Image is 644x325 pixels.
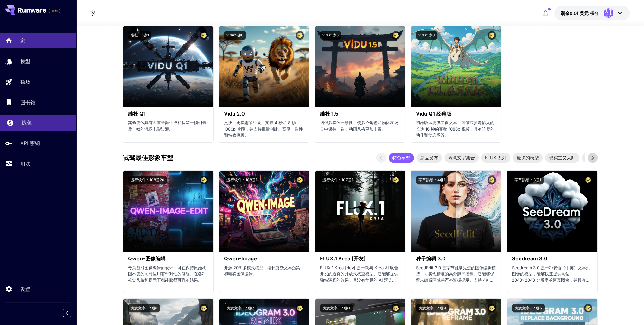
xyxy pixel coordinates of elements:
button: 运行软件：107@1 [320,176,356,184]
font: 专为智能图像编辑而设计，可在保持原始构图不变的同时应用有针对性的修改。在各种视觉风格和提示下都能获得可靠的结果。 [128,265,206,283]
img: 替代 [219,171,309,252]
button: 表意文字：4@1 [128,304,160,312]
font: 表意文字：4@5 [514,306,542,310]
button: 认证模型——经过审查，具有最佳性能，并包含商业许可证。 [584,176,592,184]
font: 表意文字：4@1 [131,306,157,310]
button: 表意文字：4@2 [224,304,257,312]
div: 表意文字集合 [444,153,479,163]
img: 替代 [315,171,405,252]
button: 认证模型——经过审查，具有最佳性能，并包含商业许可证。 [392,176,400,184]
font: 表意文字：4@3 [322,306,350,310]
button: 维杜：1@1 [128,31,151,40]
div: 现实主义大师 [545,153,579,163]
font: 试驾最佳形象车型 [123,154,173,162]
button: -0.0053美元未定义未定义 [554,6,630,20]
font: 审判 [51,9,58,13]
font: 用法 [20,161,30,167]
font: 积分 [590,10,599,16]
font: 开源 20B 多模式模型，擅长复杂文本渲染和精确图像编辑。 [224,265,300,277]
nav: 面包屑 [90,9,95,17]
font: Vidu Q1 经典版 [416,111,451,117]
font: 现实主义大师 [549,155,576,160]
font: Seedream 3.0 [512,255,547,262]
button: vidu:1@0 [416,31,437,40]
button: 认证模型——经过审查，具有最佳性能，并包含商业许可证。 [392,304,400,312]
div: 最快的模型 [513,153,543,163]
font: SeedEdit 3.0 是字节跳动先进的图像编辑模型，可实现精准的高分辨率控制。它能够保留未编辑区域并严格遵循提示。支持 4K 输出，并在 15 秒内生成结果。 [416,265,496,289]
font: 维杜 Q1 [128,111,146,117]
font: 操场 [20,79,30,85]
button: 字节跳动：3@1 [512,176,544,184]
font: 初始版本提供来自文本、图像或参考输入的长达 16 秒的完整 1080p 视频，具有连贯的动作和动态场景。 [416,120,494,137]
font: vidu:2@0 [226,33,244,37]
font: Seedream 3.0 是一种双语（中英）文本到图像的模型，能够快速提供高达 2048×2048 分辨率的逼真图像，并具有业界领先的文本渲染和布局精度 [512,265,590,289]
font: 家 [90,10,95,16]
font: 特色车型 [392,155,410,160]
button: 认证模型——经过审查，具有最佳性能，并包含商业许可证。 [488,176,496,184]
button: 认证模型——经过审查，具有最佳性能，并包含商业许可证。 [392,31,400,40]
button: 表意文字：4@5 [512,304,545,312]
button: 表意文字：4@4 [416,304,449,312]
button: 认证模型——经过审查，具有最佳性能，并包含商业许可证。 [296,31,304,40]
img: 替代 [123,171,213,252]
font: 维杜 1.5 [320,111,338,117]
font: 未定义未定义 [604,6,613,20]
font: FLUX 系列 [485,155,507,160]
font: 运行软件：108@20 [131,177,164,182]
font: 增强多实体一致性，使多个角色和物体在场景中保持一致，动画风格更加丰富。 [320,120,398,131]
img: 替代 [411,171,501,252]
font: FLUX.1 Krea [开发] [320,255,366,262]
button: 认证模型——经过审查，具有最佳性能，并包含商业许可证。 [200,176,208,184]
button: 运行软件：108@1 [224,176,260,184]
button: 认证模型——经过审查，具有最佳性能，并包含商业许可证。 [200,304,208,312]
font: Qwen-Image [224,255,257,262]
font: 字节跳动：3@1 [514,177,541,182]
button: 认证模型——经过审查，具有最佳性能，并包含商业许可证。 [296,304,304,312]
font: 剩余0.01 美元 [561,10,589,16]
font: 模型 [20,58,30,64]
button: vidu:2@0 [224,31,246,40]
button: 认证模型——经过审查，具有最佳性能，并包含商业许可证。 [200,31,208,40]
div: FLUX 系列 [481,153,510,163]
font: 更快、更实惠的生成。支持 4 秒和 8 秒 1080p 片段，并支持批量创建、高度一致性和特效模板。 [224,120,303,137]
div: 折叠侧边栏 [68,307,76,319]
button: 认证模型——经过审查，具有最佳性能，并包含商业许可证。 [488,304,496,312]
img: 替代 [315,26,405,107]
button: 运行软件：108@20 [128,176,167,184]
div: 新品发布 [417,153,442,163]
font: 图书馆 [20,99,35,105]
img: 替代 [123,26,213,107]
font: 运行软件：108@1 [226,177,257,182]
font: 实验变体具有内置音频生成和从第一帧到最后一帧的流畅电影过渡。 [128,120,206,131]
button: 表意文字：4@3 [320,304,353,312]
font: 新品发布 [420,155,438,160]
a: 家 [90,9,95,17]
font: 种子编辑 3.0 [416,255,446,262]
div: -0.0053美元 [561,10,599,16]
font: 最快的模型 [517,155,539,160]
div: 特色车型 [389,153,414,163]
button: 折叠侧边栏 [63,309,71,317]
font: Vidu 2.0 [224,111,245,117]
font: 家 [20,37,25,44]
font: 运行软件：107@1 [322,177,353,182]
button: 认证模型——经过审查，具有最佳性能，并包含商业许可证。 [488,31,496,40]
font: vidu:1@5 [322,33,339,37]
font: 设置 [20,286,30,292]
font: Qwen-图像编辑 [128,255,166,262]
font: 钱包 [22,119,32,126]
font: 字节跳动：4@1 [418,177,445,182]
img: 替代 [219,26,309,107]
button: vidu:1@5 [320,31,341,40]
font: 表意文字：4@2 [226,306,254,310]
span: 添加您的支付卡以启用完整的平台功能。 [49,7,60,15]
button: 字节跳动：4@1 [416,176,448,184]
font: API 密钥 [20,140,40,146]
button: 认证模型——经过审查，具有最佳性能，并包含商业许可证。 [296,176,304,184]
button: 认证模型——经过审查，具有最佳性能，并包含商业许可证。 [584,304,592,312]
font: vidu:1@0 [418,33,435,37]
font: FLUX.1 Krea [dev] 是一款与 Krea AI 联合开发的逼真的开放式权重模型。它能够提供独特逼真的效果，且没有常见的 AI 渲染感，是自定义生成的坚实基础。 [320,265,398,289]
img: 替代 [411,26,501,107]
font: 表意文字集合 [448,155,475,160]
font: 维杜：1@1 [131,33,149,37]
